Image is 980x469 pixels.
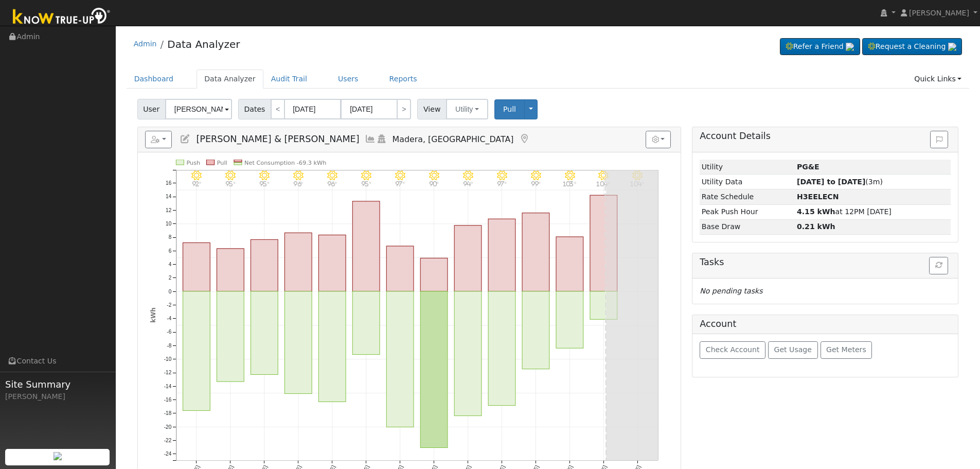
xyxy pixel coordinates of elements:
i: 8/04 - Clear [429,170,439,181]
text: -6 [167,329,171,335]
a: Admin [134,40,157,48]
p: 97° [391,181,409,186]
img: Know True-Up [8,6,116,29]
i: 7/29 - Clear [225,170,236,181]
text: kWh [150,307,157,323]
button: Pull [494,99,525,119]
rect: onclick="" [284,233,312,291]
span: Madera, [GEOGRAPHIC_DATA] [393,134,514,144]
p: 103° [561,181,579,186]
rect: onclick="" [454,225,482,291]
i: 8/02 - Clear [361,170,371,181]
strong: [DATE] to [DATE] [797,178,865,186]
text: -14 [164,384,171,389]
td: Utility [700,160,795,175]
span: Get Meters [826,345,866,354]
a: Users [330,70,366,89]
rect: onclick="" [183,243,210,291]
span: Get Usage [774,345,812,354]
a: < [271,99,285,119]
text: 16 [166,180,172,186]
text: -24 [164,451,171,457]
td: Utility Data [700,175,795,189]
rect: onclick="" [284,291,312,394]
a: Refer a Friend [780,38,860,56]
button: Utility [446,99,488,119]
rect: onclick="" [251,240,278,291]
rect: onclick="" [522,213,549,291]
button: Issue History [930,131,948,148]
rect: onclick="" [590,195,617,291]
button: Get Meters [821,341,872,359]
span: Check Account [706,345,760,354]
a: Request a Cleaning [862,38,962,56]
strong: R [797,193,839,201]
rect: onclick="" [556,237,583,291]
p: 96° [289,181,307,186]
td: Rate Schedule [700,189,795,204]
a: Multi-Series Graph [365,134,376,144]
div: [PERSON_NAME] [5,391,110,402]
p: 96° [323,181,341,186]
rect: onclick="" [488,291,515,406]
text: 10 [166,221,172,227]
text: 14 [166,194,172,200]
span: [PERSON_NAME] & [PERSON_NAME] [196,134,359,144]
rect: onclick="" [556,291,583,348]
a: Audit Trail [263,70,315,89]
i: 7/30 - Clear [259,170,270,181]
rect: onclick="" [318,235,346,291]
p: 95° [357,181,375,186]
td: Base Draw [700,219,795,234]
text: -20 [164,424,171,430]
text: -16 [164,397,171,403]
i: 8/01 - Clear [327,170,337,181]
h5: Tasks [700,257,951,268]
rect: onclick="" [420,258,448,291]
span: User [137,99,166,119]
strong: 0.21 kWh [797,222,835,231]
span: [PERSON_NAME] [909,9,969,17]
h5: Account [700,319,736,329]
span: (3m) [797,178,883,186]
img: retrieve [54,452,62,460]
p: 99° [527,181,545,186]
text: -2 [167,302,171,308]
td: at 12PM [DATE] [795,204,951,219]
rect: onclick="" [352,201,380,291]
rect: onclick="" [318,291,346,402]
i: 7/28 - Clear [191,170,202,181]
a: Login As (last 08/10/2025 12:14:07 PM) [376,134,387,144]
img: retrieve [948,43,956,51]
i: 8/08 - Clear [564,170,575,181]
span: Dates [238,99,271,119]
a: Reports [382,70,425,89]
p: 104° [595,181,613,186]
text: -8 [167,343,171,349]
rect: onclick="" [386,291,414,427]
p: 92° [187,181,205,186]
button: Get Usage [768,341,818,359]
i: 8/07 - Clear [530,170,541,181]
span: Site Summary [5,377,110,391]
rect: onclick="" [488,219,515,291]
text: 8 [168,235,171,240]
a: > [397,99,411,119]
text: -4 [167,316,171,321]
p: 94° [459,181,477,186]
a: Data Analyzer [167,38,240,50]
rect: onclick="" [183,291,210,411]
p: 97° [493,181,511,186]
p: 95° [255,181,273,186]
input: Select a User [165,99,232,119]
rect: onclick="" [352,291,380,355]
text: 2 [168,275,171,281]
img: retrieve [846,43,854,51]
i: 8/09 - Clear [598,170,609,181]
text: -12 [164,370,171,376]
i: 8/03 - Clear [395,170,405,181]
rect: onclick="" [251,291,278,375]
rect: onclick="" [522,291,549,369]
text: Push [186,160,200,166]
span: View [417,99,447,119]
